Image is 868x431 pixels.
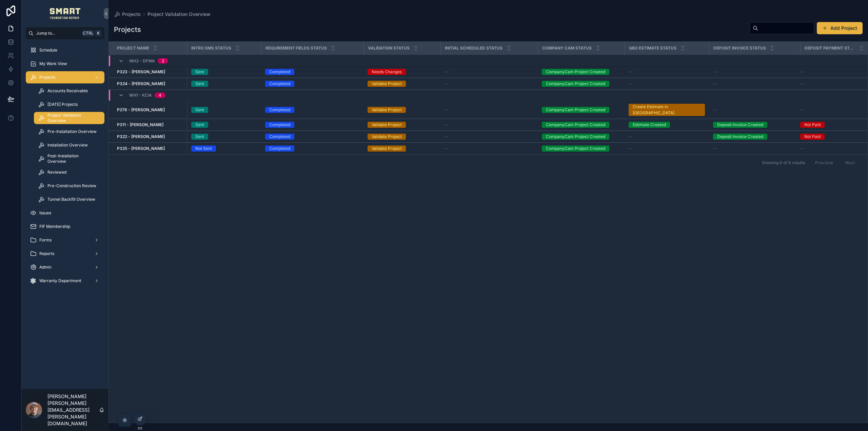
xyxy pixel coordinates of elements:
a: Needs Changes [368,69,436,75]
a: Validate Project [368,145,436,152]
div: Sent [195,134,204,140]
span: validation status [368,45,410,51]
a: -- [713,146,796,151]
a: Project Validation Overview [147,11,211,18]
span: Post-Installation Overview [47,153,98,164]
span: -- [445,69,449,75]
a: Sent [191,122,257,128]
span: Company cam status [542,45,592,51]
a: -- [713,69,796,75]
span: Project Validation Overview [47,113,98,123]
a: Validate Project [368,107,436,113]
strong: P323 - [PERSON_NAME] [117,69,165,74]
a: Project Validation Overview [34,112,104,124]
a: -- [800,81,860,86]
div: scrollable content [22,39,108,296]
a: CompanyCam Project Created [542,81,620,87]
a: -- [629,146,705,151]
div: 4 [159,93,161,98]
div: Sent [195,122,204,128]
a: Add Project [817,22,863,34]
a: Estimate Created [629,122,705,128]
a: P324 - [PERSON_NAME] [117,81,183,86]
strong: P324 - [PERSON_NAME] [117,81,165,86]
div: Estimate Created [633,122,666,128]
span: Installation Overview [47,142,88,148]
span: Projects [122,11,141,18]
span: -- [445,134,449,139]
div: Validate Project [372,122,402,128]
div: Deposit Invoice Created [717,134,763,140]
a: -- [800,107,860,113]
a: P311 - [PERSON_NAME] [117,122,183,128]
a: Validate Project [368,81,436,87]
span: Qbo estimate status [629,45,676,51]
a: Completed [265,122,359,128]
a: Post-Installation Overview [34,153,104,165]
a: -- [800,69,860,75]
a: Sent [191,81,257,87]
a: Installation Overview [34,139,104,151]
div: Not Sent [195,145,212,152]
div: CompanyCam Project Created [546,122,605,128]
span: My Work View [39,61,67,66]
span: -- [800,107,804,113]
span: -- [445,107,449,113]
p: [PERSON_NAME] [PERSON_NAME][EMAIL_ADDRESS][PERSON_NAME][DOMAIN_NAME] [47,393,99,427]
span: Schedule [39,47,57,53]
div: Sent [195,69,204,75]
a: Completed [265,145,359,152]
a: FIF Membership [26,220,104,233]
a: My Work View [26,58,104,70]
strong: P322 - [PERSON_NAME] [117,134,165,139]
span: [DATE] Projects [47,102,78,107]
div: Completed [269,134,290,140]
a: Issues [26,207,104,219]
a: P323 - [PERSON_NAME] [117,69,183,75]
a: Completed [265,69,359,75]
span: -- [800,69,804,75]
div: Validate Project [372,145,402,152]
a: Pre-Installation Overview [34,125,104,138]
a: Not Sent [191,145,257,152]
a: Pre-Construction Review [34,180,104,192]
span: Projects [39,75,55,80]
a: CompanyCam Project Created [542,107,620,113]
span: Tunnel Backfill Overview [47,197,95,202]
span: Deposit invoice status [713,45,766,51]
a: -- [629,134,705,139]
div: Not Paid [804,122,821,128]
a: Deposit Invoice Created [713,134,796,140]
span: -- [445,146,449,151]
a: Schedule [26,44,104,56]
a: -- [713,81,796,86]
div: Validate Project [372,81,402,87]
a: P325 - [PERSON_NAME] [117,146,183,151]
div: Sent [195,107,204,113]
span: -- [445,122,449,128]
a: Validate Project [368,134,436,140]
a: -- [629,69,705,75]
a: -- [445,134,534,139]
a: Sent [191,107,257,113]
a: Tunnel Backfill Overview [34,193,104,205]
span: -- [713,107,717,113]
span: Admin [39,265,52,270]
a: Forms [26,234,104,246]
strong: P325 - [PERSON_NAME] [117,146,165,151]
span: K [96,31,101,36]
a: Completed [265,134,359,140]
span: Pre-Installation Overview [47,129,97,134]
a: CompanyCam Project Created [542,122,620,128]
span: Deposit payment status [805,45,855,51]
span: Jump to... [36,31,79,36]
span: Project Name [117,45,149,51]
span: WH1 - KCIA [129,93,152,98]
div: Deposit Invoice Created [717,122,763,128]
div: Completed [269,145,290,152]
div: Create Estimate in [GEOGRAPHIC_DATA] [633,104,701,116]
a: CompanyCam Project Created [542,134,620,140]
a: Create Estimate in [GEOGRAPHIC_DATA] [629,104,705,116]
a: Reports [26,248,104,260]
span: -- [800,146,804,151]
